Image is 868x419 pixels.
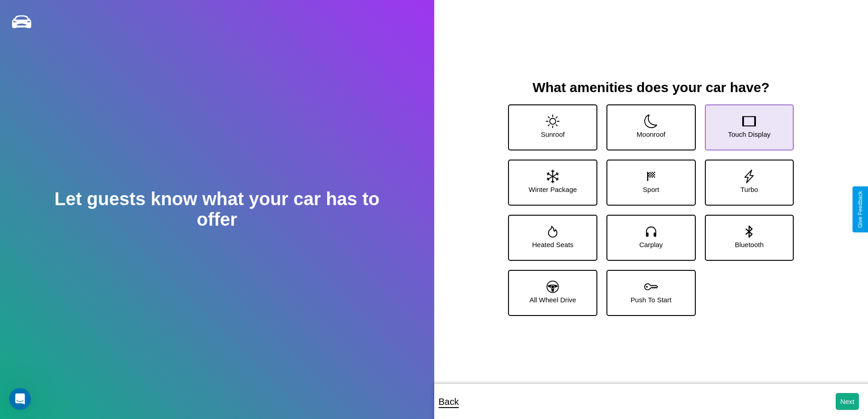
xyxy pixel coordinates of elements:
button: Next [836,393,859,410]
p: Touch Display [728,128,770,140]
h2: Let guests know what your car has to offer [43,189,390,230]
h3: What amenities does your car have? [499,80,803,95]
p: Sunroof [541,128,565,140]
p: Push To Start [631,294,672,306]
p: Winter Package [529,183,577,196]
p: Carplay [639,238,663,251]
p: Bluetooth [735,238,764,251]
p: Turbo [740,183,758,196]
p: All Wheel Drive [529,294,576,306]
div: Give Feedback [857,191,863,228]
p: Moonroof [637,128,665,140]
iframe: Intercom live chat [9,388,31,410]
p: Back [439,393,459,410]
p: Sport [643,183,659,196]
p: Heated Seats [532,238,574,251]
